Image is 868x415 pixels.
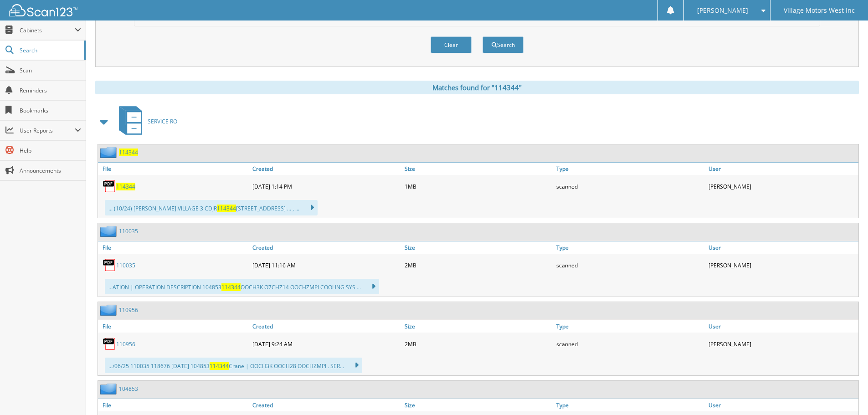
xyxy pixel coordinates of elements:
[250,163,402,175] a: Created
[100,147,119,158] img: folder2.png
[250,241,402,254] a: Created
[105,279,379,294] div: ...ATION | OPERATION DESCRIPTION 104853 OOCH3K O7CHZ14 OOCHZMPI COOLING SYS ...
[250,320,402,333] a: Created
[20,87,81,94] span: Reminders
[402,241,555,254] a: Size
[250,256,402,274] div: [DATE] 11:16 AM
[98,241,250,254] a: File
[116,183,135,190] a: 114344
[105,358,362,373] div: .../06/25 110035 118676 [DATE] 104853 Crane | OOCH3K OOCH28 OOCHZMPI . SER...
[706,163,858,175] a: User
[217,205,236,212] span: 114344
[483,36,524,53] button: Search
[554,399,706,411] a: Type
[119,385,138,393] a: 104853
[119,149,138,156] a: 114344
[100,225,119,237] img: folder2.png
[706,320,858,333] a: User
[20,67,81,74] span: Scan
[119,227,138,235] a: 110035
[100,304,119,316] img: folder2.png
[706,335,858,353] div: [PERSON_NAME]
[402,335,555,353] div: 2MB
[250,335,402,353] div: [DATE] 9:24 AM
[116,340,135,348] a: 110956
[431,36,472,53] button: Clear
[554,320,706,333] a: Type
[402,177,555,195] div: 1MB
[95,81,859,94] div: Matches found for "114344"
[103,337,116,351] img: PDF.png
[148,118,177,125] span: SERVICE RO
[706,256,858,274] div: [PERSON_NAME]
[105,200,318,215] div: ... (10/24) [PERSON_NAME]:VILLAGE 3 CDJR [STREET_ADDRESS] ... , ...
[210,362,229,370] span: 114344
[116,261,135,269] a: 110035
[113,103,177,139] a: SERVICE RO
[20,147,81,154] span: Help
[250,177,402,195] div: [DATE] 1:14 PM
[20,127,75,134] span: User Reports
[119,306,138,314] a: 110956
[554,256,706,274] div: scanned
[554,177,706,195] div: scanned
[103,258,116,272] img: PDF.png
[100,383,119,395] img: folder2.png
[20,167,81,174] span: Announcements
[402,256,555,274] div: 2MB
[20,107,81,114] span: Bookmarks
[706,177,858,195] div: [PERSON_NAME]
[221,283,241,291] span: 114344
[706,241,858,254] a: User
[9,4,77,16] img: scan123-logo-white.svg
[98,320,250,333] a: File
[554,163,706,175] a: Type
[554,241,706,254] a: Type
[20,26,75,34] span: Cabinets
[20,46,80,54] span: Search
[103,179,116,193] img: PDF.png
[402,399,555,411] a: Size
[98,399,250,411] a: File
[697,8,748,13] span: [PERSON_NAME]
[98,163,250,175] a: File
[784,8,855,13] span: Village Motors West Inc
[822,371,868,415] iframe: Chat Widget
[554,335,706,353] div: scanned
[402,163,555,175] a: Size
[250,399,402,411] a: Created
[402,320,555,333] a: Size
[706,399,858,411] a: User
